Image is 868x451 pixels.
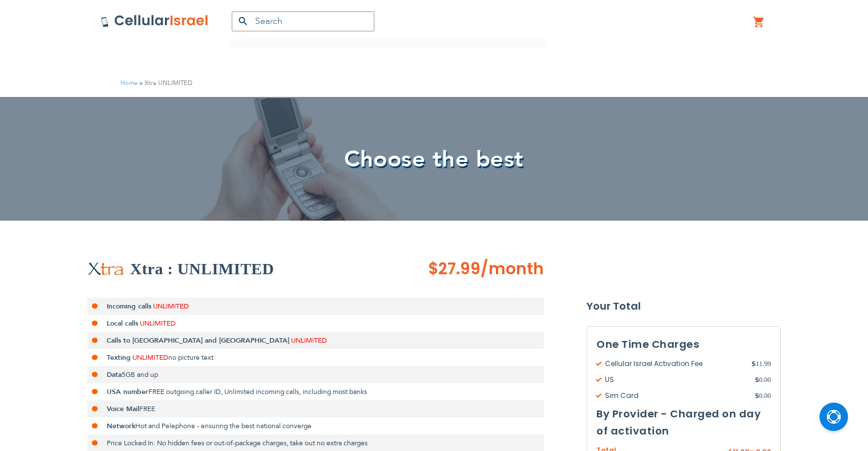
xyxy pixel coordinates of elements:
strong: USA number [107,387,148,396]
span: $ [752,359,756,369]
strong: Incoming calls [107,302,151,311]
h2: Xtra : UNLIMITED [130,258,274,281]
img: Xtra UNLIMITED [87,262,124,277]
strong: Calls to [GEOGRAPHIC_DATA] and [GEOGRAPHIC_DATA] [107,336,289,345]
span: $ [755,391,759,401]
span: Cellular Israel Activation Fee [596,359,752,369]
span: US [596,375,755,385]
img: Cellular Israel Logo [100,14,209,28]
li: Xtra UNLIMITED [138,78,192,88]
span: FREE [139,404,155,413]
span: UNLIMITED [132,353,168,362]
strong: Network [107,421,135,430]
span: 11.99 [752,359,771,369]
span: Sim Card [596,391,755,401]
h3: One Time Charges [596,336,771,353]
strong: Your Total [587,298,781,315]
span: Choose the best [344,144,524,175]
input: Search [232,11,374,31]
span: UNLIMITED [291,336,327,345]
strong: Voice Mail [107,404,139,413]
li: 5GB and up [87,366,544,383]
span: Hot and Pelephone - ensuring the best national converge [135,421,312,430]
strong: Texting [107,353,131,362]
span: UNLIMITED [153,302,189,311]
span: UNLIMITED [140,319,176,328]
strong: Data [107,370,122,379]
span: 0.00 [755,391,771,401]
span: 0.00 [755,375,771,385]
span: $27.99 [428,258,481,280]
a: Home [120,79,138,87]
span: FREE outgoing caller ID, Unlimited incoming calls, including most banks [148,387,367,396]
h3: By Provider - Charged on day of activation [596,405,771,440]
span: $ [755,375,759,385]
strong: Local calls [107,319,138,328]
span: /month [481,258,544,281]
span: no picture text [168,353,213,362]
